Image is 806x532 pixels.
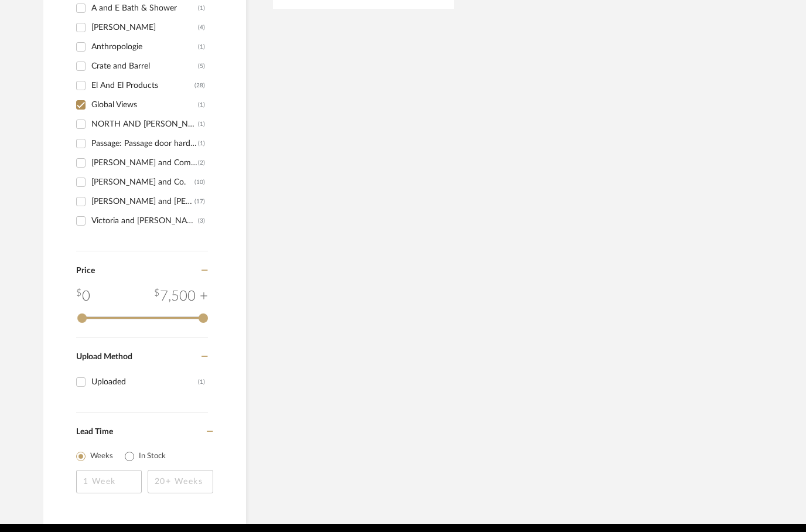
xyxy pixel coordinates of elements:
span: Price [76,267,95,275]
div: El And El Products [91,76,194,95]
span: Upload Method [76,353,132,361]
div: (1) [198,96,205,114]
div: (5) [198,57,205,76]
div: (1) [198,373,205,391]
div: (1) [198,134,205,153]
div: [PERSON_NAME] and [PERSON_NAME] [91,192,194,211]
input: 1 Week [76,470,142,493]
div: (17) [194,192,205,211]
div: Anthropologie [91,37,198,56]
label: In Stock [139,451,166,462]
div: (2) [198,154,205,172]
div: Victoria and [PERSON_NAME] [91,212,198,230]
div: [PERSON_NAME] and Company [91,154,198,172]
div: (1) [198,115,205,134]
div: (10) [194,173,205,192]
div: (1) [198,37,205,56]
div: Crate and Barrel [91,57,198,76]
div: (4) [198,18,205,37]
div: Passage: Passage door hardware has no locking mechanism. Both the interior and exterior handles are [91,134,198,153]
div: Global Views [91,96,198,114]
div: Uploaded [91,373,198,391]
label: Weeks [90,451,113,462]
span: Lead Time [76,428,113,436]
div: (28) [194,76,205,95]
div: [PERSON_NAME] and Co. [91,173,194,192]
div: NORTH AND [PERSON_NAME] [91,115,198,134]
div: (3) [198,212,205,230]
div: 0 [76,286,90,307]
div: 7,500 + [154,286,208,307]
div: [PERSON_NAME] [91,18,198,37]
input: 20+ Weeks [148,470,213,493]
